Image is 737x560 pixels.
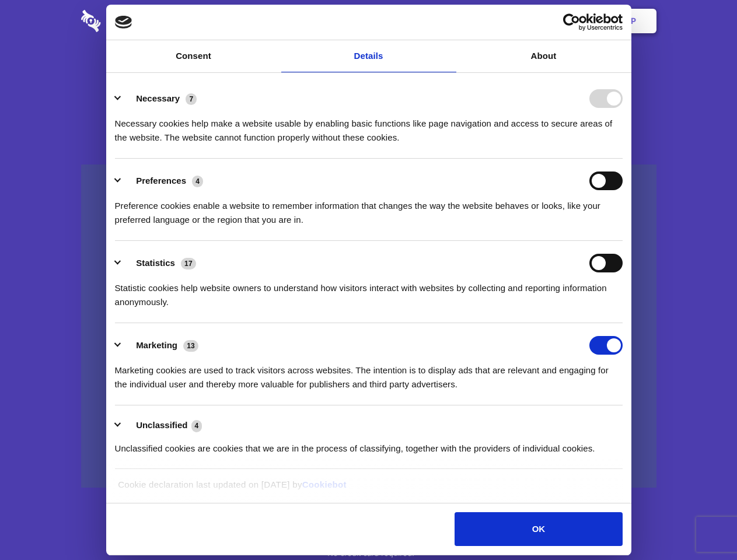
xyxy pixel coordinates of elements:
div: Unclassified cookies are cookies that we are in the process of classifying, together with the pro... [115,433,623,456]
a: Usercentrics Cookiebot - opens in a new window [521,13,623,31]
label: Marketing [136,340,177,350]
button: Preferences (4) [115,171,211,190]
a: Contact [473,3,527,39]
button: Necessary (7) [115,89,204,108]
span: 4 [192,176,203,187]
span: 17 [181,258,196,269]
div: Preference cookies enable a website to remember information that changes the way the website beha... [115,190,623,227]
div: Statistic cookies help website owners to understand how visitors interact with websites by collec... [115,272,623,309]
img: logo-wordmark-white-trans-d4663122ce5f474addd5e946df7df03e33cb6a1c49d2221995e7729f52c070b2.svg [81,10,181,32]
a: Login [529,3,580,39]
a: Details [281,40,456,72]
span: 4 [191,420,202,432]
a: About [456,40,631,72]
a: Consent [106,40,281,72]
h4: Auto-redaction of sensitive data, encrypted data sharing and self-destructing private chats. Shar... [81,106,656,145]
button: Unclassified (4) [115,418,209,433]
label: Statistics [136,258,175,268]
div: Cookie declaration last updated on [DATE] by [109,478,628,501]
label: Preferences [136,176,186,185]
img: logo [115,16,132,29]
label: Necessary [136,93,180,103]
a: Pricing [343,3,393,39]
div: Marketing cookies are used to track visitors across websites. The intention is to display ads tha... [115,355,623,391]
button: Statistics (17) [115,254,204,272]
iframe: Drift Widget Chat Controller [679,502,723,546]
span: 7 [186,93,197,105]
span: 13 [183,340,198,352]
h1: Eliminate Slack Data Loss. [81,52,656,94]
a: Cookiebot [302,480,347,489]
a: Wistia video thumbnail [81,164,656,488]
button: Marketing (13) [115,336,206,355]
button: OK [455,512,622,546]
div: Necessary cookies help make a website usable by enabling basic functions like page navigation and... [115,108,623,145]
